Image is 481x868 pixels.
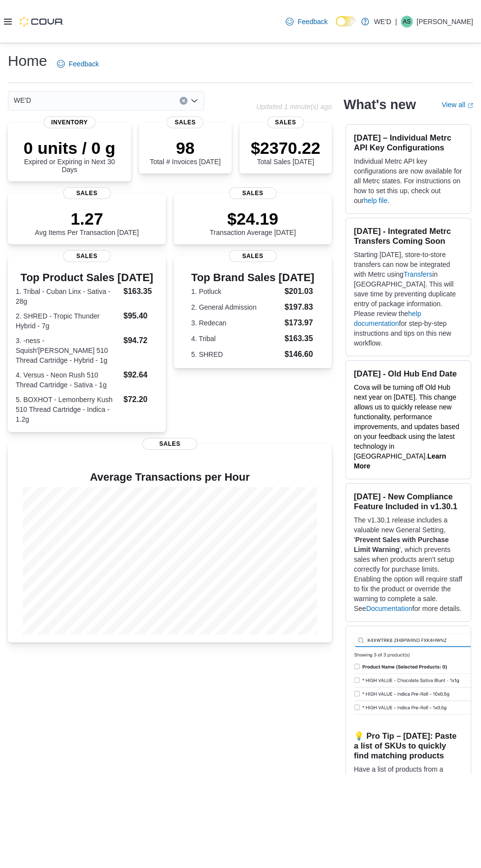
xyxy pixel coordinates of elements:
[403,16,411,28] span: AS
[191,334,281,344] dt: 4. Tribal
[210,209,296,229] p: $24.19
[16,138,123,174] div: Expired or Expiring in Next 30 Days
[285,286,315,297] dd: $201.03
[354,133,463,152] h3: [DATE] – Individual Metrc API Key Configurations
[43,116,96,128] span: Inventory
[354,226,463,246] h3: [DATE] - Integrated Metrc Transfers Coming Soon
[191,318,281,328] dt: 3. Redecan
[14,94,31,106] span: WE'D
[285,348,315,360] dd: $146.60
[366,605,412,612] a: Documentation
[354,383,459,460] span: Cova will be turning off Old Hub next year on [DATE]. This change allows us to quickly release ne...
[285,317,315,329] dd: $173.97
[374,16,391,28] p: WE'D
[354,515,463,613] p: The v1.30.1 release includes a valuable new General Setting, ' ', which prevents sales when produ...
[191,272,315,284] h3: Top Brand Sales [DATE]
[364,197,387,204] a: help file
[20,17,64,27] img: Cova
[16,287,120,306] dt: 1. Tribal - Cuban Linx - Sativa - 28g
[53,54,103,74] a: Feedback
[403,270,432,278] a: Transfers
[150,138,220,166] div: Total # Invoices [DATE]
[191,287,281,296] dt: 1. Potluck
[124,394,159,405] dd: $72.20
[150,138,220,158] p: 98
[8,51,47,71] h1: Home
[124,335,159,347] dd: $94.72
[442,101,473,109] a: View allExternal link
[16,272,158,284] h3: Top Product Sales [DATE]
[124,369,159,381] dd: $92.64
[210,209,296,236] div: Transaction Average [DATE]
[251,138,321,166] div: Total Sales [DATE]
[285,301,315,313] dd: $197.83
[124,310,159,322] dd: $95.40
[167,116,204,128] span: Sales
[344,97,416,113] h2: What's new
[229,250,277,262] span: Sales
[35,209,139,236] div: Avg Items Per Transaction [DATE]
[63,250,111,262] span: Sales
[354,156,463,205] p: Individual Metrc API key configurations are now available for all Metrc states. For instructions ...
[354,731,463,760] h3: 💡 Pro Tip – [DATE]: Paste a list of SKUs to quickly find matching products
[354,310,421,327] a: help documentation
[190,97,198,105] button: Open list of options
[251,138,321,158] p: $2370.22
[16,311,120,331] dt: 2. SHRED - Tropic Thunder Hybrid - 7g
[354,250,463,348] p: Starting [DATE], store-to-store transfers can now be integrated with Metrc using in [GEOGRAPHIC_D...
[16,138,123,158] p: 0 units / 0 g
[16,395,120,424] dt: 5. BOXHOT - Lemonberry Kush 510 Thread Cartridge - Indica - 1.2g
[256,103,332,111] p: Updated 1 minute(s) ago
[142,438,197,450] span: Sales
[336,27,336,27] span: Dark Mode
[282,12,331,31] a: Feedback
[16,370,120,390] dt: 4. Versus - Neon Rush 510 Thread Cartridge - Sativa - 1g
[63,187,111,199] span: Sales
[467,103,473,109] svg: External link
[285,333,315,345] dd: $163.35
[267,116,304,128] span: Sales
[297,17,327,27] span: Feedback
[16,336,120,365] dt: 3. -ness - Squish'[PERSON_NAME] 510 Thread Cartridge - Hybrid - 1g
[354,536,449,553] strong: Prevent Sales with Purchase Limit Warning
[354,764,463,863] p: Have a list of products from a report? Just paste the Catalog SKUs into any product search field ...
[69,59,99,69] span: Feedback
[354,369,463,378] h3: [DATE] - Old Hub End Date
[180,97,187,105] button: Clear input
[191,302,281,312] dt: 2. General Admission
[354,492,463,511] h3: [DATE] - New Compliance Feature Included in v1.30.1
[401,16,413,28] div: Aleks Stam
[395,16,397,28] p: |
[35,209,139,229] p: 1.27
[229,187,277,199] span: Sales
[417,16,473,28] p: [PERSON_NAME]
[124,286,159,297] dd: $163.35
[16,471,324,483] h4: Average Transactions per Hour
[191,349,281,359] dt: 5. SHRED
[336,16,356,27] input: Dark Mode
